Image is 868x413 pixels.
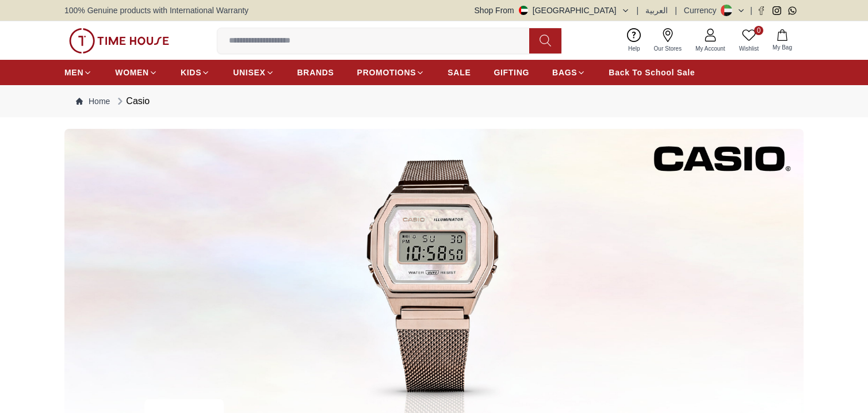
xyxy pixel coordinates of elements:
[181,67,201,78] span: KIDS
[675,5,677,16] span: |
[788,6,797,15] a: Whatsapp
[475,5,630,16] button: Shop From[GEOGRAPHIC_DATA]
[754,26,763,35] span: 0
[773,6,781,15] a: Instagram
[637,5,639,16] span: |
[233,67,265,78] span: UNISEX
[357,67,416,78] span: PROMOTIONS
[647,26,689,55] a: Our Stores
[691,44,730,53] span: My Account
[494,67,529,78] span: GIFTING
[76,95,110,107] a: Home
[115,62,158,83] a: WOMEN
[297,67,334,78] span: BRANDS
[519,6,528,15] img: United Arab Emirates
[645,5,668,16] button: العربية
[64,85,804,117] nav: Breadcrumb
[115,67,149,78] span: WOMEN
[114,94,150,108] div: Casio
[684,5,721,16] div: Currency
[609,67,695,78] span: Back To School Sale
[233,62,274,83] a: UNISEX
[357,62,425,83] a: PROMOTIONS
[768,43,797,52] span: My Bag
[609,62,695,83] a: Back To School Sale
[448,67,471,78] span: SALE
[621,26,647,55] a: Help
[297,62,334,83] a: BRANDS
[766,27,799,54] button: My Bag
[552,62,586,83] a: BAGS
[552,67,577,78] span: BAGS
[732,26,766,55] a: 0Wishlist
[649,44,686,53] span: Our Stores
[735,44,763,53] span: Wishlist
[181,62,210,83] a: KIDS
[448,62,471,83] a: SALE
[64,62,92,83] a: MEN
[69,28,169,53] img: ...
[624,44,645,53] span: Help
[64,67,83,78] span: MEN
[494,62,529,83] a: GIFTING
[64,5,248,16] span: 100% Genuine products with International Warranty
[750,5,752,16] span: |
[757,6,766,15] a: Facebook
